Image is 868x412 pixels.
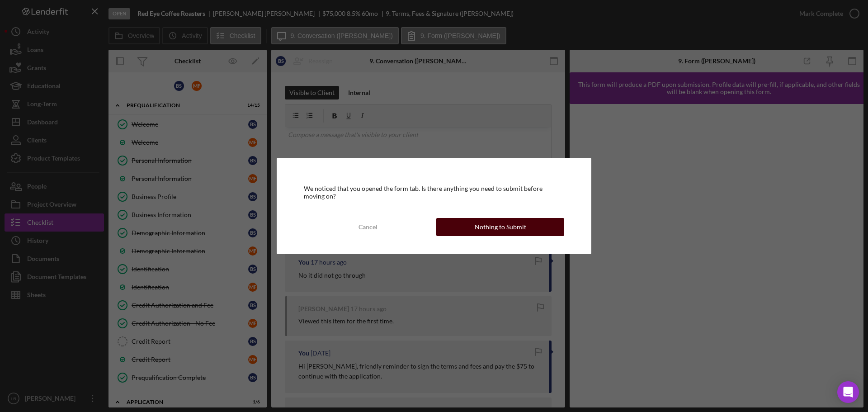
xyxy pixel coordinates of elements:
div: Open Intercom Messenger [837,381,859,403]
div: Nothing to Submit [475,218,526,236]
button: Cancel [304,218,432,236]
div: Cancel [359,218,377,236]
button: Nothing to Submit [436,218,564,236]
div: We noticed that you opened the form tab. Is there anything you need to submit before moving on? [304,185,564,199]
